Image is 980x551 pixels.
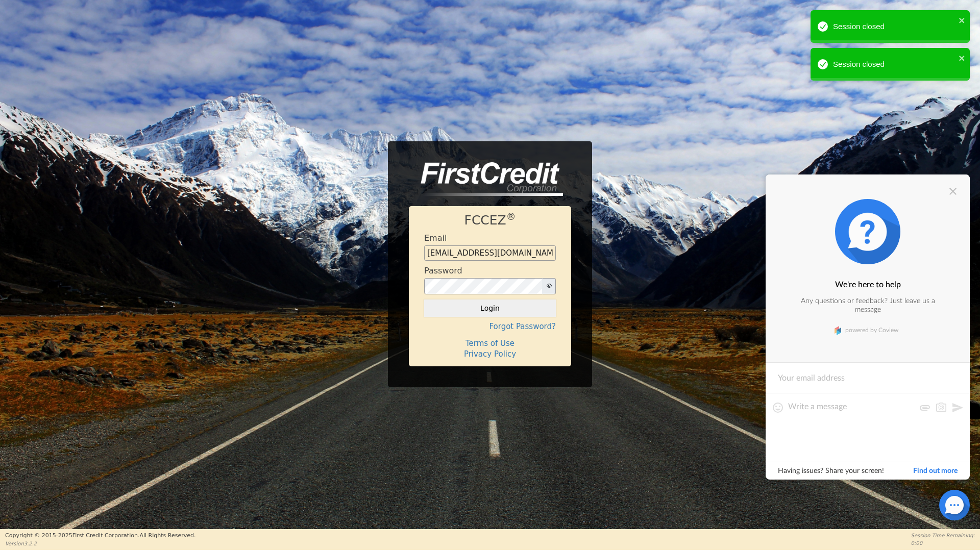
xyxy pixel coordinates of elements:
[5,532,195,540] p: Copyright © 2015- 2025 First Credit Corporation.
[424,245,556,261] input: Enter email
[959,52,966,64] button: close
[424,349,556,359] h4: Privacy Policy
[139,532,195,539] span: All Rights Reserved.
[833,21,955,33] div: Session closed
[424,339,556,348] h4: Terms of Use
[5,540,195,547] p: Version 3.2.2
[506,211,516,222] sup: ®
[424,266,462,275] h4: Password
[911,539,975,547] p: 0:00
[424,278,543,294] input: password
[833,59,955,70] div: Session closed
[424,299,556,317] button: Login
[959,14,966,26] button: close
[828,322,908,338] a: powered by Coview
[424,213,556,228] h1: FCCEZ
[835,281,901,289] div: We're here to help
[796,297,939,314] div: Any questions or feedback? Just leave us a message
[424,233,447,243] h4: Email
[766,362,970,393] input: Your email address
[913,467,958,474] div: Find out more
[911,532,975,539] p: Session Time Remaining:
[409,162,563,196] img: logo-CMu_cnol.png
[778,467,913,474] div: Having issues? Share your screen!
[424,322,556,331] h4: Forgot Password?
